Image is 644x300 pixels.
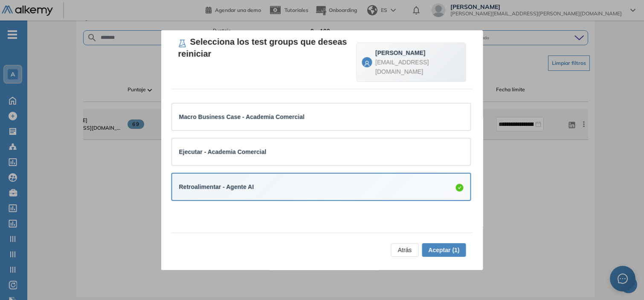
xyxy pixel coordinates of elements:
strong: Macro Business Case - Academia Comercial [179,113,305,120]
span: Aceptar (1) [428,245,459,254]
span: Atrás [398,245,412,254]
strong: Ejecutar - Academia Comercial [179,148,267,155]
button: Aceptar (1) [422,243,466,256]
span: check-circle [456,184,464,192]
button: Atrás [391,243,419,256]
strong: Retroalimentar - Agente AI [179,183,254,190]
